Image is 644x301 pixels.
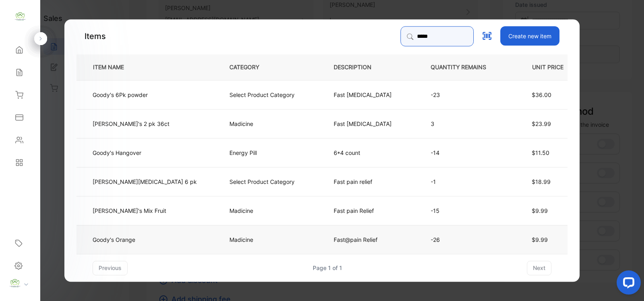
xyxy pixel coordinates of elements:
p: Goody's 6Pk powder [93,91,148,99]
p: Items [85,30,106,42]
p: Fast [MEDICAL_DATA] [334,120,392,128]
p: -23 [431,91,499,99]
p: -26 [431,235,499,244]
p: DESCRIPTION [334,63,384,72]
p: Madicine [229,120,260,128]
p: Goody's Orange [93,235,136,244]
p: Fast [MEDICAL_DATA] [334,91,392,99]
span: $9.99 [532,236,548,243]
span: $36.00 [532,91,551,98]
img: logo [14,10,26,23]
p: 3 [431,120,499,128]
p: [PERSON_NAME]'s Mix Fruit [93,206,166,215]
p: Select Product Category [229,91,295,99]
p: Madicine [229,206,260,215]
p: [PERSON_NAME]'s 2 pk 36ct [93,120,169,128]
button: Create new item [500,26,559,45]
p: Fast pain relief [334,177,372,186]
button: previous [93,261,128,275]
p: CATEGORY [229,63,272,72]
img: profile [9,277,21,289]
p: QUANTITY REMAINS [431,63,499,72]
p: UNIT PRICE [526,63,570,72]
span: $18.99 [532,178,551,185]
p: Fast@pain Relief [334,235,378,244]
button: next [527,261,551,275]
span: $23.99 [532,120,551,127]
p: ITEM NAME [90,63,137,72]
span: $11.50 [532,149,549,156]
p: Select Product Category [229,177,295,186]
p: [PERSON_NAME][MEDICAL_DATA] 6 pk [93,177,197,186]
p: -14 [431,148,499,157]
p: Energy Pill [229,148,260,157]
p: Fast pain Relief [334,206,374,215]
p: -1 [431,177,499,186]
p: -15 [431,206,499,215]
div: Page 1 of 1 [313,264,342,272]
p: 6*4 count [334,148,361,157]
iframe: LiveChat chat widget [610,267,644,301]
p: Madicine [229,235,260,244]
span: $9.99 [532,207,548,214]
p: Goody's Hangover [93,148,141,157]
